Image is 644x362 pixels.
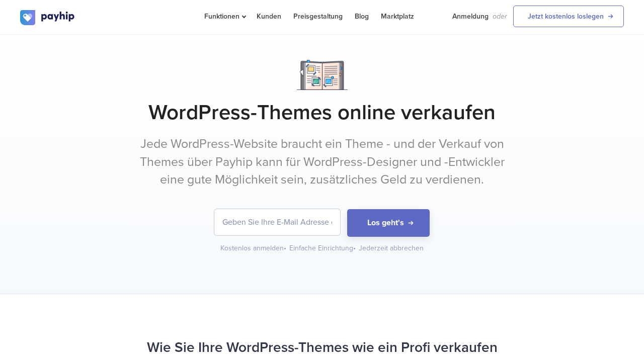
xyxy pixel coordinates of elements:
h1: WordPress-Themes online verkaufen [20,100,624,125]
button: Los geht's [347,209,430,237]
div: Jederzeit abbrechen [359,243,424,253]
div: Kostenlos anmelden [220,243,287,253]
input: Geben Sie Ihre E-Mail Adresse ein [214,209,340,235]
h2: Wie Sie Ihre WordPress-Themes wie ein Profi verkaufen [20,334,624,361]
img: Notebook.png [297,60,348,90]
span: • [353,244,356,252]
div: Einfache Einrichtung [289,243,357,253]
img: logo.svg [20,10,75,25]
span: Funktionen [204,12,245,21]
a: Jetzt kostenlos loslegen [513,6,624,27]
span: • [284,244,286,252]
p: Jede WordPress-Website braucht ein Theme - und der Verkauf von Themes über Payhip kann für WordPr... [133,135,511,189]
